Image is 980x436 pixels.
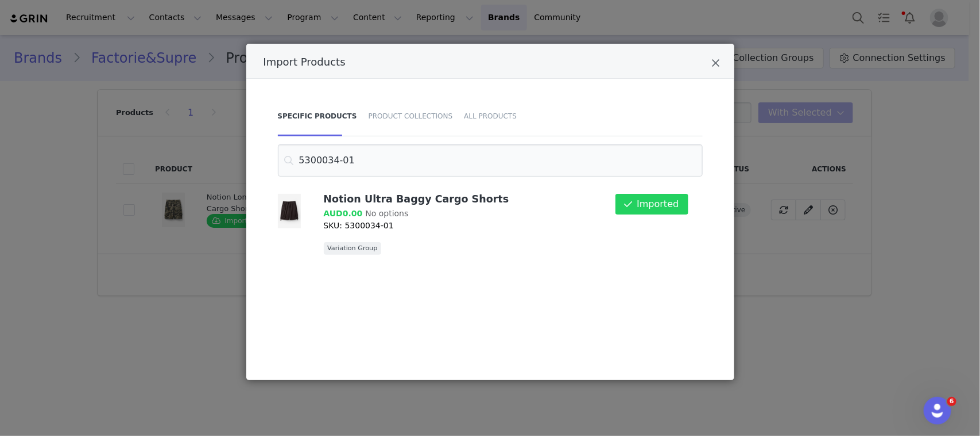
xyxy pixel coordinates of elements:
[264,56,346,68] span: Import Products
[278,194,301,228] img: 5300034-01-2.jpg
[324,242,382,255] span: Variation Group
[324,220,618,232] p: SKU: 5300034-01
[278,144,703,177] input: Search for products by title
[947,397,956,406] span: 6
[246,44,734,380] div: Import Products
[365,209,408,218] span: No options
[637,197,679,211] span: Imported
[363,96,459,136] div: Product Collections
[324,209,363,218] span: AUD0.00
[278,96,363,136] div: Specific Products
[615,194,688,215] button: Imported
[924,397,951,424] iframe: Intercom live chat
[458,96,517,136] div: All Products
[712,58,721,71] button: Close
[324,194,618,205] h4: Notion Ultra Baggy Cargo Shorts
